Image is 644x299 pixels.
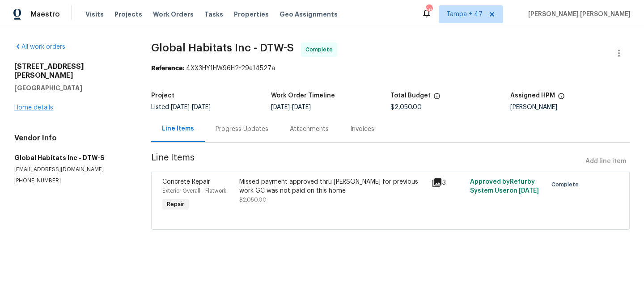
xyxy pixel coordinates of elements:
[432,177,465,188] div: 3
[151,153,582,170] span: Line Items
[30,10,60,19] span: Maestro
[14,134,130,143] h4: Vendor Info
[525,10,631,19] span: [PERSON_NAME] [PERSON_NAME]
[271,104,311,110] span: -
[280,10,338,19] span: Geo Assignments
[290,125,329,134] div: Attachments
[14,166,130,173] p: [EMAIL_ADDRESS][DOMAIN_NAME]
[192,104,211,110] span: [DATE]
[14,84,130,93] h5: [GEOGRAPHIC_DATA]
[171,104,211,110] span: -
[519,188,539,194] span: [DATE]
[305,45,336,54] span: Complete
[14,177,130,185] p: [PHONE_NUMBER]
[350,125,374,134] div: Invoices
[162,179,210,185] span: Concrete Repair
[271,104,290,110] span: [DATE]
[14,105,53,111] a: Home details
[171,104,190,110] span: [DATE]
[14,153,130,162] h5: Global Habitats Inc - DTW-S
[151,64,630,73] div: 4XX3HY1HW96H2-29e14527a
[271,93,335,99] h5: Work Order Timeline
[151,104,211,110] span: Listed
[162,188,226,194] span: Exterior Overall - Flatwork
[163,200,188,209] span: Repair
[239,177,426,195] div: Missed payment approved thru [PERSON_NAME] for previous work GC was not paid on this home
[558,93,565,104] span: The hpm assigned to this work order.
[151,93,174,99] h5: Project
[216,125,268,134] div: Progress Updates
[390,104,422,110] span: $2,050.00
[292,104,311,110] span: [DATE]
[510,104,630,110] div: [PERSON_NAME]
[151,42,294,53] span: Global Habitats Inc - DTW-S
[85,10,104,19] span: Visits
[151,65,184,72] b: Reference:
[426,5,432,14] div: 567
[114,10,142,19] span: Projects
[239,197,267,202] span: $2,050.00
[153,10,194,19] span: Work Orders
[14,62,130,80] h2: [STREET_ADDRESS][PERSON_NAME]
[470,179,539,194] span: Approved by Refurby System User on
[510,93,555,99] h5: Assigned HPM
[433,93,441,104] span: The total cost of line items that have been proposed by Opendoor. This sum includes line items th...
[390,93,431,99] h5: Total Budget
[446,10,483,19] span: Tampa + 47
[551,180,582,189] span: Complete
[14,44,65,50] a: All work orders
[162,124,194,133] div: Line Items
[204,11,223,17] span: Tasks
[234,10,269,19] span: Properties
